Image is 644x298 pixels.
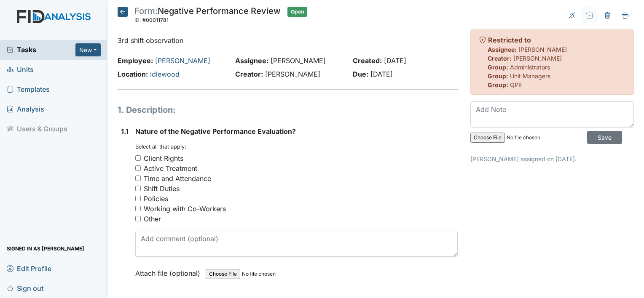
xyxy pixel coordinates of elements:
[135,127,296,136] span: Nature of the Negative Performance Evaluation?
[7,282,43,295] span: Sign out
[135,263,204,278] label: Attach file (optional)
[488,46,517,53] strong: Assignee:
[142,17,169,23] span: #00011781
[510,81,522,88] span: QPII
[144,204,226,214] div: Working with Co-Workers
[488,55,512,62] strong: Creator:
[488,64,508,71] strong: Group:
[518,46,567,53] span: [PERSON_NAME]
[235,70,263,78] strong: Creator:
[118,35,458,45] p: 3rd shift observation
[7,83,50,96] span: Templates
[134,6,158,16] span: Form:
[144,194,168,204] div: Policies
[7,63,34,76] span: Units
[135,155,141,161] input: Client Rights
[121,126,129,136] label: 1.1
[470,154,634,163] p: [PERSON_NAME] assigned on [DATE].
[134,7,281,25] div: Negative Performance Review
[7,103,44,116] span: Analysis
[7,262,51,275] span: Edit Profile
[513,55,562,62] span: [PERSON_NAME]
[370,70,393,78] span: [DATE]
[135,206,141,211] input: Working with Co-Workers
[265,70,320,78] span: [PERSON_NAME]
[353,56,382,65] strong: Created:
[144,173,211,184] div: Time and Attendance
[118,104,458,116] h1: 1. Description:
[488,81,508,88] strong: Group:
[75,43,101,56] button: New
[135,186,141,191] input: Shift Duties
[488,72,508,80] strong: Group:
[134,17,141,23] span: ID:
[7,45,75,55] a: Tasks
[155,56,210,65] a: [PERSON_NAME]
[144,214,161,224] div: Other
[135,216,141,221] input: Other
[235,56,268,65] strong: Assignee:
[587,131,622,144] input: Save
[510,72,550,80] span: Unit Managers
[135,165,141,171] input: Active Treatment
[135,196,141,201] input: Policies
[510,64,550,71] span: Administrators
[118,70,148,78] strong: Location:
[135,176,141,181] input: Time and Attendance
[271,56,326,65] span: [PERSON_NAME]
[7,242,84,255] span: Signed in as [PERSON_NAME]
[384,56,406,65] span: [DATE]
[287,7,307,17] span: Open
[353,70,368,78] strong: Due:
[144,184,180,194] div: Shift Duties
[488,36,531,44] strong: Restricted to
[144,163,197,173] div: Active Treatment
[135,144,186,150] small: Select all that apply:
[118,56,153,65] strong: Employee:
[150,70,180,78] a: Idlewood
[144,153,183,163] div: Client Rights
